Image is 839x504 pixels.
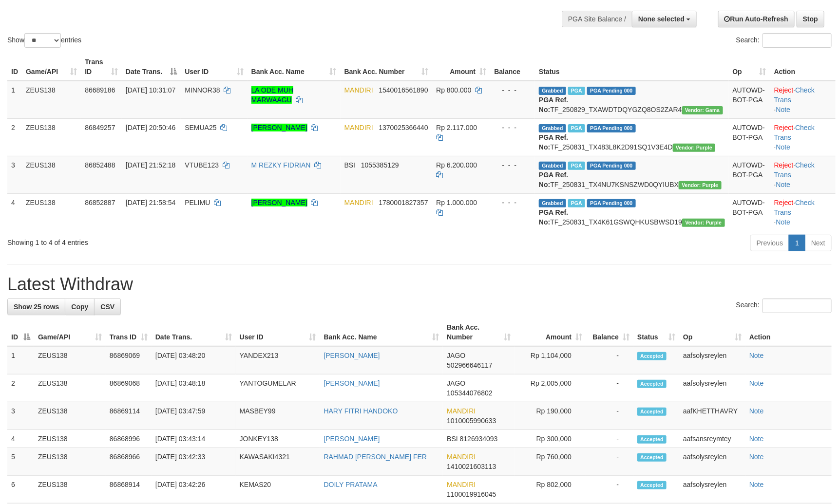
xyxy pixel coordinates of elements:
th: Status: activate to sort column ascending [633,318,679,346]
td: ZEUS138 [34,448,106,476]
a: Check Trans [774,86,815,104]
span: Grabbed [539,199,566,207]
td: 6 [7,476,34,504]
span: Vendor URL: https://trx4.1velocity.biz [682,219,725,227]
td: - [586,374,633,402]
td: ZEUS138 [22,81,81,119]
span: VTUBE123 [185,161,219,169]
input: Search: [763,33,832,48]
td: KEMAS20 [236,476,320,504]
span: None selected [638,15,685,23]
span: Accepted [637,481,667,489]
th: Op: activate to sort column ascending [679,318,745,346]
td: [DATE] 03:43:14 [152,430,236,448]
span: Copy 8126934093 to clipboard [460,435,498,443]
span: Copy 1055385129 to clipboard [361,161,399,169]
span: Accepted [637,435,667,444]
td: 2 [7,118,22,156]
b: PGA Ref. No: [539,208,568,226]
span: Marked by aafsolysreylen [568,162,585,170]
td: ZEUS138 [34,430,106,448]
a: M REZKY FIDRIAN [251,161,311,169]
span: Vendor URL: https://trx4.1velocity.biz [673,144,715,152]
span: BSI [447,435,458,443]
a: Note [776,181,791,188]
td: 86868996 [106,430,152,448]
a: Check Trans [774,161,815,179]
span: Marked by aafsolysreylen [568,199,585,207]
td: ZEUS138 [34,346,106,374]
td: JONKEY138 [236,430,320,448]
div: - - - [494,198,531,207]
a: Note [749,481,764,488]
b: PGA Ref. No: [539,171,568,188]
th: Trans ID: activate to sort column ascending [106,318,152,346]
span: MANDIRI [447,453,476,461]
span: Marked by aafsreyleap [568,124,585,132]
th: Op: activate to sort column ascending [729,53,770,81]
td: YANTOGUMELAR [236,374,320,402]
th: Status [535,53,728,81]
span: 86689186 [85,86,115,94]
td: · · [770,193,836,231]
a: Note [776,143,791,151]
span: 86852488 [85,161,115,169]
td: aafsolysreylen [679,448,745,476]
span: Copy 502966646117 to clipboard [447,361,492,369]
span: Rp 800.000 [436,86,471,94]
a: RAHMAD [PERSON_NAME] FER [324,453,427,461]
span: Copy 1410021603113 to clipboard [447,463,496,470]
span: SEMUA25 [185,124,216,131]
a: [PERSON_NAME] [251,199,307,206]
td: 3 [7,402,34,430]
td: ZEUS138 [34,402,106,430]
a: [PERSON_NAME] [324,435,380,443]
span: CSV [100,303,114,311]
td: 86869068 [106,374,152,402]
div: PGA Site Balance / [562,11,632,27]
span: Show 25 rows [14,303,59,311]
a: Note [749,407,764,415]
td: - [586,448,633,476]
td: ZEUS138 [34,374,106,402]
td: MASBEY99 [236,402,320,430]
span: 86849257 [85,124,115,131]
th: Balance [490,53,535,81]
a: Note [776,218,791,226]
div: Showing 1 to 4 of 4 entries [7,234,343,247]
span: Copy [71,303,88,311]
span: Copy 1010005990633 to clipboard [447,417,496,425]
label: Search: [736,299,832,313]
span: Copy 1370025366440 to clipboard [379,124,428,131]
td: aafKHETTHAVRY [679,402,745,430]
a: Previous [750,235,789,251]
th: User ID: activate to sort column ascending [236,318,320,346]
a: Check Trans [774,199,815,216]
span: [DATE] 21:58:54 [126,199,175,206]
td: ZEUS138 [22,118,81,156]
td: 1 [7,81,22,119]
span: Grabbed [539,87,566,95]
th: Balance: activate to sort column ascending [586,318,633,346]
span: Rp 6.200.000 [436,161,477,169]
td: YANDEX213 [236,346,320,374]
span: Grabbed [539,162,566,170]
td: · · [770,118,836,156]
span: 86852887 [85,199,115,206]
td: TF_250829_TXAWDTDQYGZQ8OS2ZAR4 [535,81,728,119]
span: Accepted [637,408,667,416]
label: Search: [736,33,832,48]
span: Accepted [637,453,667,462]
td: Rp 802,000 [515,476,586,504]
a: Reject [774,199,794,206]
td: KAWASAKI4321 [236,448,320,476]
div: - - - [494,160,531,170]
span: Grabbed [539,124,566,132]
td: 86868966 [106,448,152,476]
td: - [586,430,633,448]
a: [PERSON_NAME] [251,124,307,131]
td: 3 [7,156,22,193]
a: Note [749,379,764,387]
th: Bank Acc. Number: activate to sort column ascending [443,318,515,346]
a: Check Trans [774,124,815,141]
